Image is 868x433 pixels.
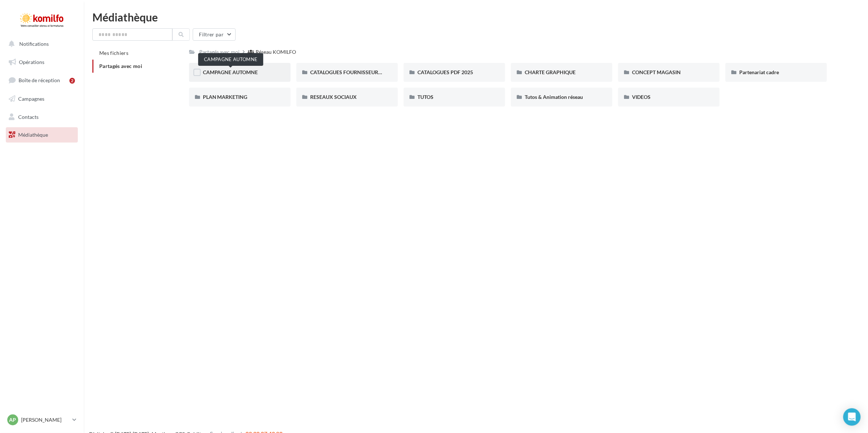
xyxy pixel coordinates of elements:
button: Notifications [4,36,76,52]
button: Filtrer par [193,28,236,41]
span: Mes fichiers [99,50,128,56]
span: Contacts [18,113,39,120]
a: Campagnes [4,91,79,107]
span: Partenariat cadre [739,69,779,75]
span: CATALOGUES FOURNISSEURS - PRODUITS 2025 [310,69,423,75]
div: Médiathèque [92,12,859,23]
span: Tutos & Animation réseau [525,94,583,100]
div: Open Intercom Messenger [843,408,861,426]
div: Réseau KOMILFO [256,48,296,56]
a: Boîte de réception2 [4,72,79,88]
div: CAMPAGNE AUTOMNE [198,53,263,66]
span: Notifications [19,41,49,47]
span: TUTOS [417,94,433,100]
span: Médiathèque [18,132,48,138]
span: Partagés avec moi [99,63,142,69]
span: Opérations [19,59,44,65]
a: AP [PERSON_NAME] [6,413,78,427]
div: 2 [69,78,75,84]
a: Opérations [4,55,79,70]
span: CAMPAGNE AUTOMNE [203,69,258,75]
span: Boîte de réception [19,77,60,83]
span: CHARTE GRAPHIQUE [525,69,576,75]
span: Campagnes [18,96,44,102]
span: VIDEOS [632,94,651,100]
span: RESEAUX SOCIAUX [310,94,357,100]
span: PLAN MARKETING [203,94,248,100]
span: CONCEPT MAGASIN [632,69,681,75]
p: [PERSON_NAME] [21,416,69,424]
span: AP [9,416,16,424]
a: Médiathèque [4,127,79,143]
span: CATALOGUES PDF 2025 [417,69,473,75]
a: Contacts [4,109,79,125]
div: Partagés avec moi [199,48,240,56]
